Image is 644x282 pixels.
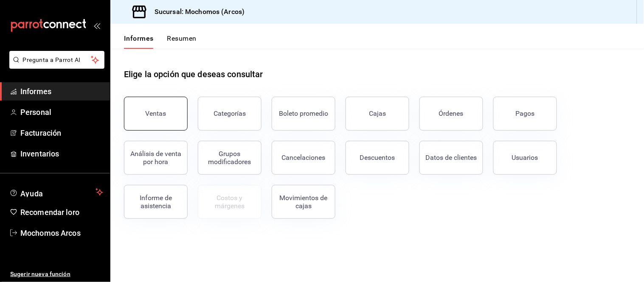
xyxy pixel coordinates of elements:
font: Recomendar loro [20,208,79,217]
button: Cancelaciones [272,141,335,175]
button: Órdenes [419,97,483,131]
font: Pregunta a Parrot AI [23,56,81,63]
font: Ayuda [20,189,43,198]
button: Datos de clientes [419,141,483,175]
button: Movimientos de cajas [272,185,335,219]
button: Contrata inventarios para ver este informe [198,185,262,219]
font: Sucursal: Mochomos (Arcos) [155,8,245,16]
font: Cancelaciones [282,154,326,162]
font: Ventas [146,109,166,117]
font: Informe de asistencia [140,194,172,210]
font: Descuentos [360,154,395,162]
font: Pagos [516,109,535,117]
button: Categorías [198,97,262,131]
font: Categorías [214,109,246,117]
font: Resumen [167,34,197,42]
button: Pregunta a Parrot AI [9,51,104,69]
font: Movimientos de cajas [280,194,328,210]
button: Usuarios [493,141,557,175]
button: Informe de asistencia [124,185,188,219]
button: Grupos modificadores [198,141,262,175]
font: Informes [124,34,154,42]
button: Análisis de venta por hora [124,141,188,175]
font: Mochomos Arcos [20,229,81,237]
button: Cajas [346,97,409,131]
button: Pagos [493,97,557,131]
font: Sugerir nueva función [10,271,70,277]
button: Boleto promedio [272,97,335,131]
font: Cajas [369,109,386,117]
button: abrir_cajón_menú [93,22,100,29]
a: Pregunta a Parrot AI [6,61,104,70]
font: Informes [20,87,51,96]
font: Órdenes [439,109,464,117]
font: Boleto promedio [279,109,328,117]
font: Facturación [20,128,61,137]
font: Elige la opción que deseas consultar [124,69,263,79]
font: Costos y márgenes [215,194,245,210]
font: Datos de clientes [426,154,477,162]
font: Personal [20,108,51,117]
font: Inventarios [20,149,59,158]
div: pestañas de navegación [124,34,197,49]
font: Usuarios [512,154,538,162]
button: Ventas [124,97,188,131]
button: Descuentos [346,141,409,175]
font: Análisis de venta por hora [130,150,181,166]
font: Grupos modificadores [208,150,251,166]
